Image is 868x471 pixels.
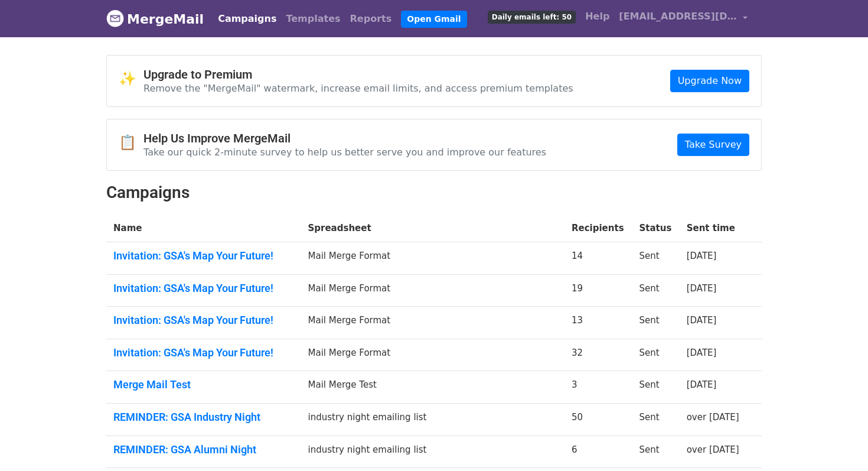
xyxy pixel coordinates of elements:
h4: Help Us Improve MergeMail [143,131,546,145]
td: industry night emailing list [301,436,564,468]
a: [DATE] [687,315,717,326]
td: Mail Merge Test [301,371,564,404]
a: [DATE] [687,283,717,294]
a: Templates [281,7,345,31]
span: 📋 [119,134,143,151]
span: Daily emails left: 50 [488,11,576,24]
td: 19 [564,274,632,307]
td: Sent [632,242,679,275]
td: 50 [564,404,632,436]
a: MergeMail [106,7,204,31]
a: Campaigns [213,7,281,31]
td: Sent [632,436,679,468]
th: Sent time [680,215,748,242]
a: [DATE] [687,379,717,390]
a: [DATE] [687,347,717,358]
span: [EMAIL_ADDRESS][DOMAIN_NAME] [619,9,737,24]
a: REMINDER: GSA Industry Night [113,411,294,424]
h2: Campaigns [106,183,762,203]
th: Spreadsheet [301,215,564,242]
a: Invitation: GSA's Map Your Future! [113,249,294,262]
td: 32 [564,339,632,371]
h4: Upgrade to Premium [143,67,573,82]
a: Daily emails left: 50 [483,5,580,28]
th: Recipients [564,215,632,242]
a: Reports [345,7,397,31]
td: Sent [632,371,679,404]
a: Invitation: GSA's Map Your Future! [113,346,294,359]
span: ✨ [119,70,143,87]
th: Name [106,215,301,242]
a: over [DATE] [687,444,739,455]
a: Upgrade Now [670,70,749,92]
td: Mail Merge Format [301,274,564,307]
p: Take our quick 2-minute survey to help us better serve you and improve our features [143,146,546,158]
img: MergeMail logo [106,9,124,27]
a: Invitation: GSA's Map Your Future! [113,282,294,295]
a: Help [580,5,614,28]
td: Sent [632,307,679,339]
a: over [DATE] [687,412,739,423]
td: Sent [632,339,679,371]
p: Remove the "MergeMail" watermark, increase email limits, and access premium templates [143,82,573,95]
td: 14 [564,242,632,275]
a: Invitation: GSA's Map Your Future! [113,314,294,327]
a: [DATE] [687,251,717,261]
td: Mail Merge Format [301,242,564,275]
a: [EMAIL_ADDRESS][DOMAIN_NAME] [614,5,752,33]
a: REMINDER: GSA Alumni Night [113,443,294,456]
a: Take Survey [677,134,749,156]
th: Status [632,215,679,242]
td: 13 [564,307,632,339]
td: Mail Merge Format [301,339,564,371]
a: Open Gmail [401,11,466,28]
td: Sent [632,274,679,307]
td: Sent [632,404,679,436]
a: Merge Mail Test [113,378,294,391]
td: Mail Merge Format [301,307,564,339]
td: 3 [564,371,632,404]
td: 6 [564,436,632,468]
td: industry night emailing list [301,404,564,436]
